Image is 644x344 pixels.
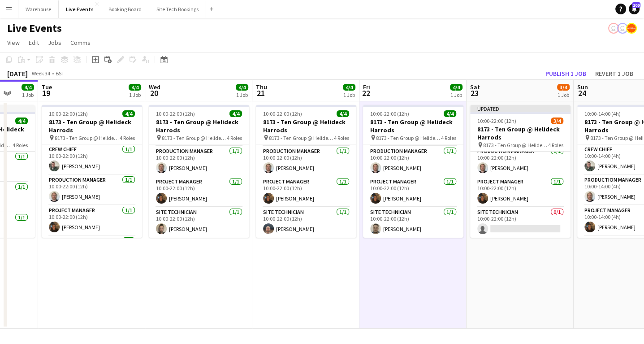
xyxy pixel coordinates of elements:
app-card-role: Project Manager1/110:00-22:00 (12h)[PERSON_NAME] [42,205,142,236]
app-job-card: Updated10:00-22:00 (12h)3/48173 - Ten Group @ Helideck Harrods 8173 - Ten Group @ Helideck Harrod... [470,105,571,238]
span: Tue [42,83,52,91]
h3: 8173 - Ten Group @ Helideck Harrods [256,118,356,134]
app-job-card: 10:00-22:00 (12h)4/48173 - Ten Group @ Helideck Harrods 8173 - Ten Group @ Helideck Harrods4 Role... [256,105,356,238]
div: 1 Job [450,91,462,98]
div: BST [56,70,65,77]
app-card-role: Site Technician1/110:00-22:00 (12h)[PERSON_NAME] [149,207,249,238]
span: Thu [256,83,267,91]
span: 24 [576,88,588,98]
span: 4 Roles [334,135,349,141]
app-card-role: Site Technician1/1 [42,236,142,266]
a: Jobs [44,37,65,48]
span: 10:00-22:00 (12h) [263,110,302,117]
span: 4/4 [122,110,135,117]
div: 1 Job [22,91,34,98]
span: Fri [363,83,370,91]
app-user-avatar: Alex Gill [626,23,637,34]
a: Edit [25,37,43,48]
span: 10:00-22:00 (12h) [49,110,88,117]
button: Publish 1 job [542,68,590,79]
a: View [4,37,23,48]
div: 1 Job [129,91,141,98]
span: 4/4 [129,84,141,91]
span: 22 [362,88,370,98]
app-card-role: Production Manager1/110:00-22:00 (12h)[PERSON_NAME] [470,146,571,177]
span: 10:00-22:00 (12h) [156,110,195,117]
div: Updated [470,105,571,112]
app-card-role: Project Manager1/110:00-22:00 (12h)[PERSON_NAME] [470,177,571,207]
button: Booking Board [101,0,149,18]
h3: 8173 - Ten Group @ Helideck Harrods [470,125,571,141]
span: View [7,39,20,47]
span: 10:00-14:00 (4h) [584,110,621,117]
span: Sat [470,83,480,91]
app-card-role: Project Manager1/110:00-22:00 (12h)[PERSON_NAME] [363,177,463,207]
div: 1 Job [343,91,355,98]
button: Live Events [59,0,101,18]
app-card-role: Production Manager1/110:00-22:00 (12h)[PERSON_NAME] [256,146,356,177]
span: 4/4 [15,118,28,124]
span: Comms [70,39,91,47]
app-card-role: Site Technician0/110:00-22:00 (12h) [470,207,571,238]
span: 3/4 [557,84,570,91]
span: 4 Roles [227,135,242,141]
span: Sun [577,83,588,91]
span: 10:00-22:00 (12h) [477,118,516,124]
a: 109 [629,4,640,14]
span: 8173 - Ten Group @ Helideck Harrods [483,142,548,148]
app-job-card: 10:00-22:00 (12h)4/48173 - Ten Group @ Helideck Harrods 8173 - Ten Group @ Helideck Harrods4 Role... [363,105,463,238]
h3: 8173 - Ten Group @ Helideck Harrods [149,118,249,134]
span: 4/4 [450,84,462,91]
h3: 8173 - Ten Group @ Helideck Harrods [363,118,463,134]
div: 1 Job [236,91,248,98]
app-card-role: Production Manager1/110:00-22:00 (12h)[PERSON_NAME] [42,175,142,205]
span: 4/4 [22,84,34,91]
span: 4/4 [337,110,349,117]
span: 4/4 [229,110,242,117]
app-card-role: Site Technician1/110:00-22:00 (12h)[PERSON_NAME] [256,207,356,238]
span: 10:00-22:00 (12h) [370,110,409,117]
app-card-role: Crew Chief1/110:00-22:00 (12h)[PERSON_NAME] [42,144,142,175]
div: [DATE] [7,69,28,78]
app-card-role: Production Manager1/110:00-22:00 (12h)[PERSON_NAME] [149,146,249,177]
h3: 8173 - Ten Group @ Helideck Harrods [42,118,142,134]
span: Week 34 [30,70,52,77]
app-card-role: Site Technician1/110:00-22:00 (12h)[PERSON_NAME] [363,207,463,238]
button: Site Tech Bookings [149,0,206,18]
button: Revert 1 job [592,68,637,79]
app-card-role: Production Manager1/110:00-22:00 (12h)[PERSON_NAME] [363,146,463,177]
span: 4 Roles [548,142,563,148]
app-user-avatar: Ollie Rolfe [608,23,619,34]
app-job-card: 10:00-22:00 (12h)4/48173 - Ten Group @ Helideck Harrods 8173 - Ten Group @ Helideck Harrods4 Role... [149,105,249,238]
app-job-card: 10:00-22:00 (12h)4/48173 - Ten Group @ Helideck Harrods 8173 - Ten Group @ Helideck Harrods4 Role... [42,105,142,238]
span: 8173 - Ten Group @ Helideck Harrods [162,135,227,141]
div: 1 Job [558,91,569,98]
span: 20 [147,88,160,98]
span: 4/4 [343,84,355,91]
span: 4/4 [236,84,248,91]
span: 8173 - Ten Group @ Helideck Harrods [55,135,120,141]
h1: Live Events [7,22,62,35]
span: 8173 - Ten Group @ Helideck Harrods [376,135,441,141]
app-user-avatar: Technical Department [617,23,628,34]
span: 4 Roles [441,135,456,141]
span: 4 Roles [120,135,135,141]
button: Warehouse [18,0,59,18]
span: 21 [255,88,267,98]
span: 109 [632,2,640,8]
span: 4 Roles [13,142,28,148]
span: Jobs [48,39,61,47]
span: 19 [40,88,52,98]
span: 3/4 [551,118,563,124]
app-card-role: Project Manager1/110:00-22:00 (12h)[PERSON_NAME] [149,177,249,207]
a: Comms [67,37,94,48]
span: Edit [29,39,39,47]
span: 23 [469,88,480,98]
app-card-role: Project Manager1/110:00-22:00 (12h)[PERSON_NAME] [256,177,356,207]
span: 8173 - Ten Group @ Helideck Harrods [269,135,334,141]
